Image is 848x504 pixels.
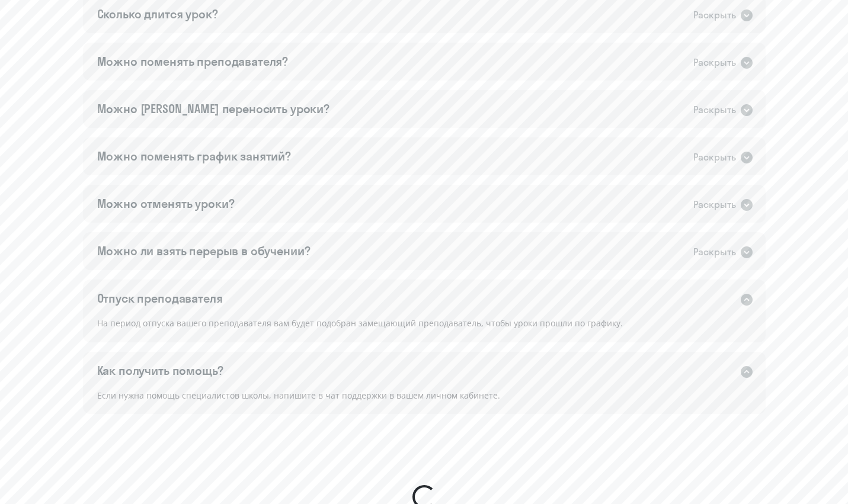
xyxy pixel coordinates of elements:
div: Можно ли взять перерыв в обучении? [97,243,311,259]
div: Можно отменять уроки? [97,195,235,212]
div: Как получить помощь? [97,362,223,379]
div: Раскрыть [693,55,736,70]
div: Можно поменять график занятий? [97,148,292,165]
div: Раскрыть [693,102,736,117]
div: Раскрыть [693,8,736,23]
div: Раскрыть [693,197,736,212]
div: Раскрыть [693,150,736,165]
div: Если нужна помощь специалистов школы, напишите в чат поддержки в вашем личном кабинете. [83,389,766,415]
div: Раскрыть [693,245,736,259]
div: Отпуск преподавателя [97,290,223,307]
div: Можно [PERSON_NAME] переносить уроки? [97,101,329,117]
div: Можно поменять преподавателя? [97,53,289,70]
div: Сколько длится урок? [97,6,218,23]
div: На период отпуска вашего преподавателя вам будет подобран замещающий преподаватель, чтобы уроки п... [83,316,766,342]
